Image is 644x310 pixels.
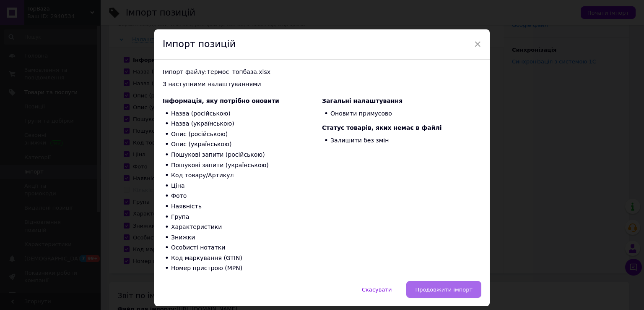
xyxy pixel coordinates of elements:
span: Продовжити імпорт [415,286,473,293]
div: З наступними налаштуваннями [163,80,481,89]
li: Код товару/Артикул [163,171,322,181]
span: Загальні налаштування [322,97,402,104]
li: Наявність [163,201,322,212]
span: × [474,37,481,51]
div: Імпорт файлу: Термос_Топбаза.xlsx [163,68,481,76]
li: Знижки [163,232,322,243]
li: Ціна [163,181,322,191]
li: Група [163,212,322,222]
li: Оновити примусово [322,108,481,119]
li: Залишити без змін [322,135,481,146]
li: Назва (українською) [163,119,322,129]
button: Скасувати [353,281,400,298]
li: Опис (українською) [163,139,322,150]
li: Назва (російською) [163,108,322,119]
span: Статус товарів, яких немає в файлі [322,124,442,131]
li: Особисті нотатки [163,243,322,253]
li: Пошукові запити (українською) [163,160,322,171]
li: Номер пристрою (MPN) [163,263,322,274]
li: Пошукові запити (російською) [163,150,322,160]
span: Скасувати [362,286,392,293]
li: Код маркування (GTIN) [163,253,322,263]
div: Імпорт позицій [154,29,490,60]
li: Фото [163,191,322,202]
li: Характеристики [163,222,322,233]
span: Інформація, яку потрібно оновити [163,97,279,104]
li: Опис (російською) [163,129,322,139]
button: Продовжити імпорт [406,281,481,298]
